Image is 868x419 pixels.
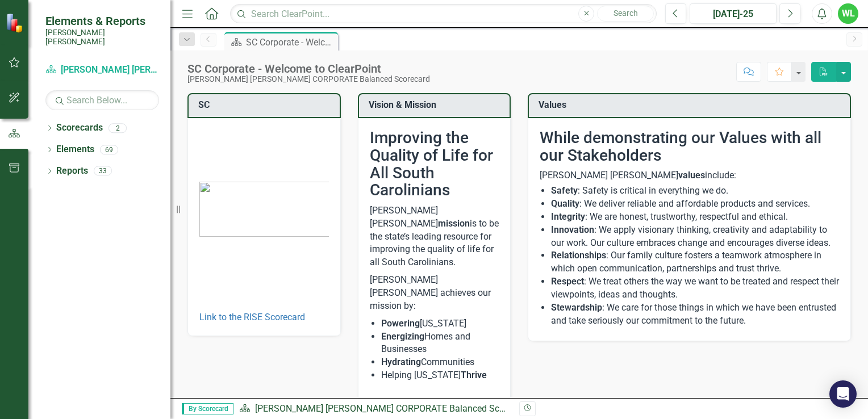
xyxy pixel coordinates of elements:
h2: Improving the Quality of Life for All South Carolinians [370,129,499,199]
h2: While demonstrating our Values with all our Stakeholders [540,129,839,165]
li: Helping [US_STATE] [381,369,499,382]
button: WL [838,3,858,24]
li: : Our family culture fosters a teamwork atmosphere in which open communication, partnerships and ... [551,249,839,275]
a: [PERSON_NAME] [PERSON_NAME] CORPORATE Balanced Scorecard [255,403,529,414]
strong: Thrive [461,370,487,380]
div: Open Intercom Messenger [829,380,857,408]
span: Search [614,9,638,18]
img: ClearPoint Strategy [6,13,26,33]
a: Link to the RISE Scorecard [199,312,305,322]
li: : We treat others the way we want to be treated and respect their viewpoints, ideas and thoughts. [551,275,839,301]
div: » [239,403,511,416]
strong: Respect [551,276,584,287]
div: SC Corporate - Welcome to ClearPoint [187,62,430,75]
strong: Energizing [381,331,424,342]
p: [PERSON_NAME] [PERSON_NAME] achieves our mission by: [370,271,499,315]
li: : We are honest, trustworthy, respectful and ethical. [551,211,839,224]
a: Reports [56,165,88,178]
strong: mission [438,218,470,229]
button: Search [597,6,654,22]
a: Scorecards [56,121,103,135]
a: [PERSON_NAME] [PERSON_NAME] CORPORATE Balanced Scorecard [45,64,159,77]
strong: Stewardship [551,302,602,313]
h3: Values [539,100,844,110]
span: Elements & Reports [45,14,159,28]
p: [PERSON_NAME] [PERSON_NAME] is to be the state’s leading resource for improving the quality of li... [370,204,499,271]
input: Search Below... [45,90,159,110]
div: [PERSON_NAME] [PERSON_NAME] CORPORATE Balanced Scorecard [187,75,430,83]
li: [US_STATE] [381,317,499,330]
input: Search ClearPoint... [230,4,657,24]
span: By Scorecard [182,403,233,414]
strong: Hydrating [381,357,421,367]
small: [PERSON_NAME] [PERSON_NAME] [45,28,159,47]
li: : Safety is critical in everything we do. [551,185,839,198]
li: Communities [381,356,499,369]
li: : We care for those things in which we have been entrusted and take seriously our commitment to t... [551,301,839,328]
strong: Safety [551,185,578,196]
div: 2 [108,123,127,133]
li: : We apply visionary thinking, creativity and adaptability to our work. Our culture embraces chan... [551,224,839,250]
li: Homes and Businesses [381,330,499,357]
h3: Vision & Mission [369,100,504,110]
strong: Powering [381,318,420,329]
p: [PERSON_NAME] [PERSON_NAME] include: [540,169,839,182]
div: 69 [100,145,118,154]
li: : We deliver reliable and affordable products and services. [551,198,839,211]
div: SC Corporate - Welcome to ClearPoint [246,35,335,49]
h3: SC [198,100,334,110]
strong: Relationships [551,250,606,261]
strong: values [678,170,705,181]
strong: Innovation [551,224,594,235]
button: [DATE]-25 [690,3,777,24]
div: [DATE]-25 [694,7,773,21]
strong: Integrity [551,211,585,222]
div: 33 [94,166,112,176]
strong: Quality [551,198,579,209]
a: Elements [56,143,94,156]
